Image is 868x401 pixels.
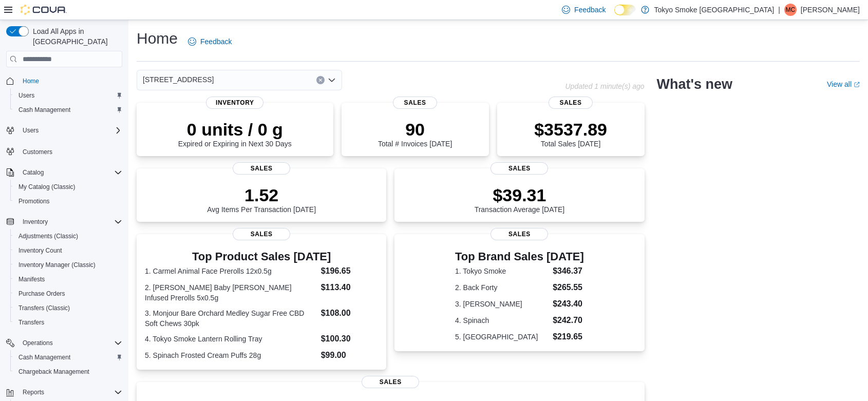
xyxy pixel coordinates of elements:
[553,314,584,327] dd: $242.70
[534,119,607,140] p: $3537.89
[14,259,100,271] a: Inventory Manager (Classic)
[233,228,290,240] span: Sales
[328,76,336,84] button: Open list of options
[786,4,796,16] span: MC
[778,4,780,16] p: |
[14,288,122,300] span: Purchase Orders
[23,77,39,85] span: Home
[10,180,126,194] button: My Catalog (Classic)
[145,334,317,344] dt: 4. Tokyo Smoke Lantern Rolling Tray
[574,5,606,15] span: Feedback
[233,162,290,175] span: Sales
[455,332,549,342] dt: 5. [GEOGRAPHIC_DATA]
[14,351,74,364] a: Cash Management
[14,351,122,364] span: Cash Management
[14,244,66,257] a: Inventory Count
[18,246,62,255] span: Inventory Count
[455,282,549,293] dt: 2. Back Forty
[18,275,45,283] span: Manifests
[200,36,232,47] span: Feedback
[321,281,379,294] dd: $113.40
[827,80,860,88] a: View allExternal link
[534,119,607,148] div: Total Sales [DATE]
[2,385,126,399] button: Reports
[553,298,584,310] dd: $243.40
[21,5,67,15] img: Cova
[14,273,122,285] span: Manifests
[10,194,126,208] button: Promotions
[14,302,122,314] span: Transfers (Classic)
[18,304,70,312] span: Transfers (Classic)
[145,282,317,303] dt: 2. [PERSON_NAME] Baby [PERSON_NAME] Infused Prerolls 5x0.5g
[18,318,44,327] span: Transfers
[207,185,316,214] div: Avg Items Per Transaction [DATE]
[23,148,52,156] span: Customers
[23,388,44,396] span: Reports
[455,251,584,263] h3: Top Brand Sales [DATE]
[14,244,122,257] span: Inventory Count
[18,166,122,179] span: Catalog
[10,243,126,258] button: Inventory Count
[10,103,126,117] button: Cash Management
[362,376,419,388] span: Sales
[784,4,797,16] div: Milo Che
[18,146,56,158] a: Customers
[854,82,860,88] svg: External link
[10,315,126,330] button: Transfers
[654,4,775,16] p: Tokyo Smoke [GEOGRAPHIC_DATA]
[143,73,214,86] span: [STREET_ADDRESS]
[18,124,43,137] button: Users
[10,258,126,272] button: Inventory Manager (Classic)
[29,26,122,47] span: Load All Apps in [GEOGRAPHIC_DATA]
[553,281,584,294] dd: $265.55
[18,183,76,191] span: My Catalog (Classic)
[18,337,122,349] span: Operations
[18,106,70,114] span: Cash Management
[14,181,80,193] a: My Catalog (Classic)
[553,265,584,277] dd: $346.37
[614,5,636,15] input: Dark Mode
[18,368,89,376] span: Chargeback Management
[10,229,126,243] button: Adjustments (Classic)
[321,265,379,277] dd: $196.65
[23,339,53,347] span: Operations
[14,302,74,314] a: Transfers (Classic)
[316,76,325,84] button: Clear input
[178,119,292,148] div: Expired or Expiring in Next 30 Days
[14,259,122,271] span: Inventory Manager (Classic)
[475,185,565,205] p: $39.31
[14,230,82,242] a: Adjustments (Classic)
[2,215,126,229] button: Inventory
[18,386,122,398] span: Reports
[565,82,644,90] p: Updated 1 minute(s) ago
[14,273,49,285] a: Manifests
[137,28,178,49] h1: Home
[18,232,78,240] span: Adjustments (Classic)
[18,166,48,179] button: Catalog
[378,119,452,140] p: 90
[14,181,122,193] span: My Catalog (Classic)
[14,366,93,378] a: Chargeback Management
[18,197,50,205] span: Promotions
[553,331,584,343] dd: $219.65
[378,119,452,148] div: Total # Invoices [DATE]
[18,91,34,100] span: Users
[455,266,549,276] dt: 1. Tokyo Smoke
[14,366,122,378] span: Chargeback Management
[145,350,317,360] dt: 5. Spinach Frosted Cream Puffs 28g
[14,288,69,300] a: Purchase Orders
[455,299,549,309] dt: 3. [PERSON_NAME]
[14,104,74,116] a: Cash Management
[23,168,44,177] span: Catalog
[14,230,122,242] span: Adjustments (Classic)
[393,97,437,109] span: Sales
[490,228,548,240] span: Sales
[18,216,52,228] button: Inventory
[10,350,126,365] button: Cash Management
[14,316,122,329] span: Transfers
[18,337,57,349] button: Operations
[18,353,70,361] span: Cash Management
[10,287,126,301] button: Purchase Orders
[178,119,292,140] p: 0 units / 0 g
